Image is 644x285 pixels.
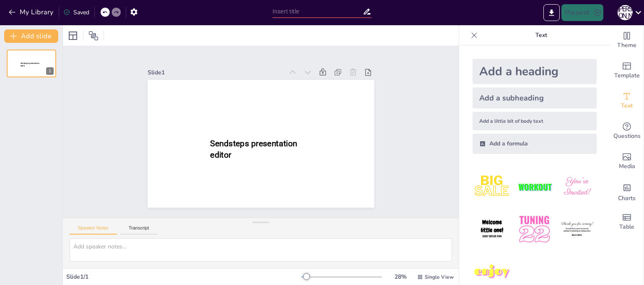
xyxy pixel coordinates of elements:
div: 1 [46,67,54,75]
img: 5.jpeg [515,210,554,249]
button: А [PERSON_NAME] [618,4,633,21]
div: Add a subheading [473,87,597,108]
span: Table [619,222,634,232]
span: Sendsteps presentation editor [21,62,39,67]
p: Text [481,25,602,45]
div: 28 % [390,273,410,281]
div: Saved [63,8,89,16]
div: Layout [66,29,80,42]
button: Add slide [4,29,58,43]
div: Add charts and graphs [610,177,644,207]
button: Export to PowerPoint [543,4,560,21]
span: Position [88,31,99,41]
div: Add a formula [473,134,597,154]
input: Insert title [273,5,363,18]
span: Sendsteps presentation editor [210,138,297,160]
div: Add a little bit of body text [473,112,597,130]
img: 6.jpeg [558,210,597,249]
div: Change the overall theme [610,25,644,55]
div: Slide 1 / 1 [66,273,301,281]
span: Single View [425,274,454,280]
div: Add ready made slides [610,55,644,86]
span: Charts [618,194,636,203]
div: Add a table [610,207,644,237]
img: 2.jpeg [515,167,554,206]
div: 1 [7,50,56,77]
div: Get real-time input from your audience [610,116,644,146]
img: 1.jpeg [473,167,512,206]
button: Speaker Notes [70,225,117,235]
span: Questions [613,132,641,141]
div: Slide 1 [148,69,283,77]
img: 3.jpeg [558,167,597,206]
div: Add text boxes [610,86,644,116]
div: Add a heading [473,59,597,84]
button: My Library [6,5,57,19]
img: 4.jpeg [473,210,512,249]
span: Media [619,162,635,171]
button: Transcript [120,225,158,235]
div: Add images, graphics, shapes or video [610,146,644,177]
span: Text [621,101,633,111]
button: Present [561,4,603,21]
div: А [PERSON_NAME] [618,5,633,20]
span: Theme [617,41,636,50]
span: Template [614,71,640,80]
